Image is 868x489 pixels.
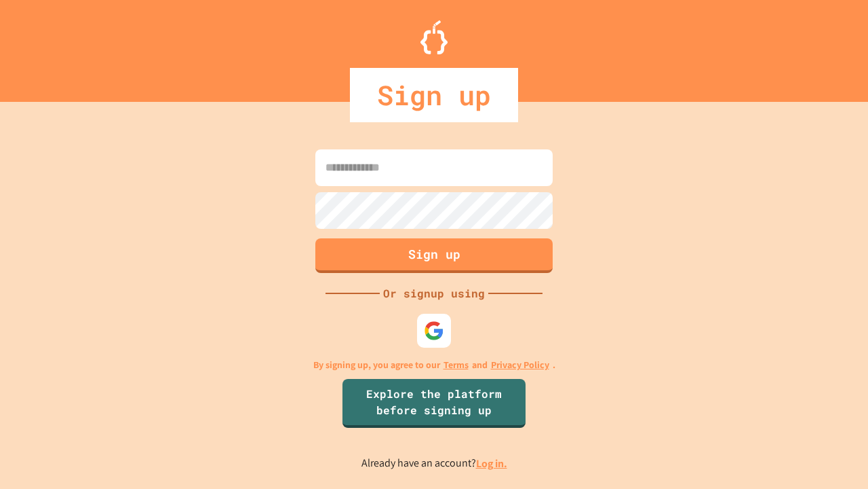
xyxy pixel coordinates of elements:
[443,358,469,372] a: Terms
[476,456,507,471] a: Log in.
[491,358,549,372] a: Privacy Policy
[380,285,488,302] div: Or signup using
[313,358,555,372] p: By signing up, you agree to our and .
[315,238,553,273] button: Sign up
[350,68,518,122] div: Sign up
[424,321,444,341] img: google-icon.svg
[342,379,526,428] a: Explore the platform before signing up
[361,455,507,472] p: Already have an account?
[420,20,448,54] img: Logo.svg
